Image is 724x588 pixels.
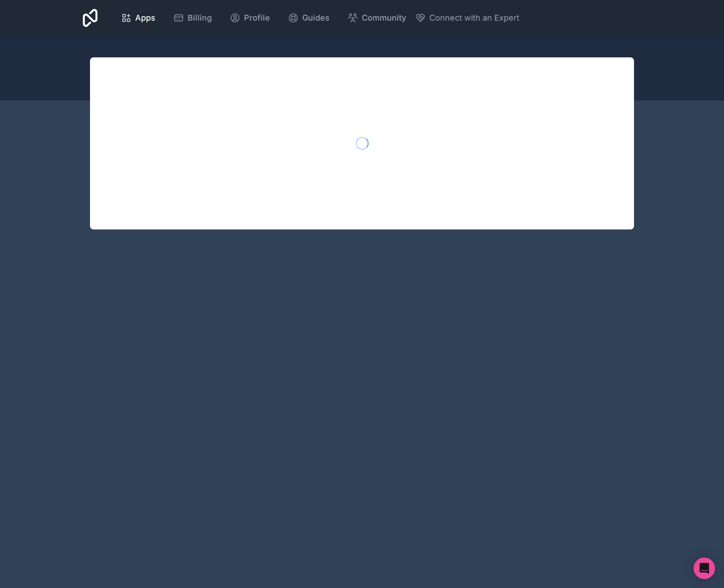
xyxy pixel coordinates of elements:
[188,12,212,24] span: Billing
[340,8,413,28] a: Community
[114,8,163,28] a: Apps
[302,12,330,24] span: Guides
[415,12,519,24] button: Connect with an Expert
[694,558,715,579] div: Open Intercom Messenger
[223,8,277,28] a: Profile
[244,12,270,24] span: Profile
[281,8,337,28] a: Guides
[362,12,406,24] span: Community
[135,12,155,24] span: Apps
[166,8,219,28] a: Billing
[429,12,519,24] span: Connect with an Expert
